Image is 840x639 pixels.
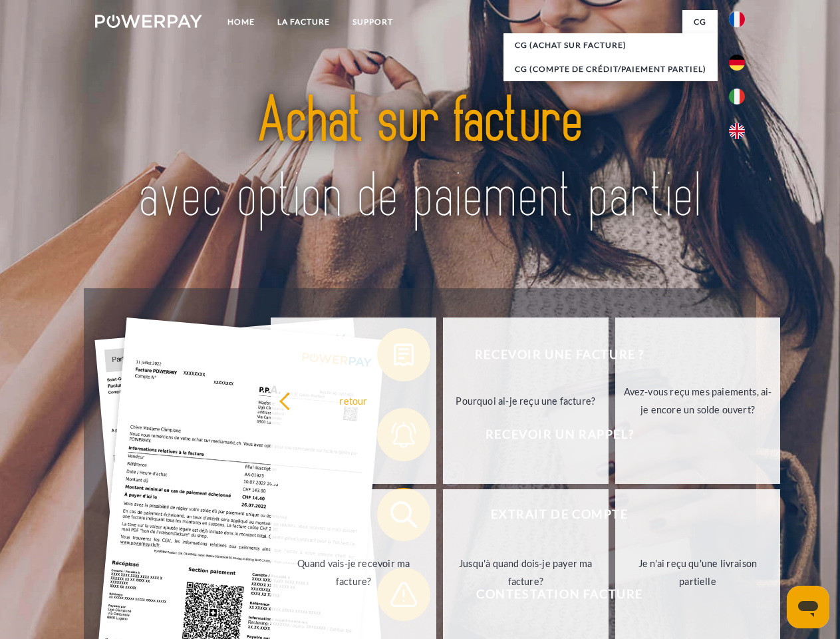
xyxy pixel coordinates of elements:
[127,64,713,255] img: title-powerpay_fr.svg
[623,554,773,590] div: Je n'ai reçu qu'une livraison partielle
[266,10,341,34] a: LA FACTURE
[216,10,266,34] a: Home
[729,11,745,27] img: fr
[682,10,718,34] a: CG
[729,89,745,105] img: it
[503,33,718,57] a: CG (achat sur facture)
[729,55,745,71] img: de
[451,554,601,590] div: Jusqu'à quand dois-je payer ma facture?
[95,15,202,28] img: logo-powerpay-white.svg
[279,391,428,409] div: retour
[787,586,829,628] iframe: Bouton de lancement de la fenêtre de messagerie
[729,123,745,139] img: en
[279,554,428,590] div: Quand vais-je recevoir ma facture?
[623,383,773,419] div: Avez-vous reçu mes paiements, ai-je encore un solde ouvert?
[615,318,781,484] a: Avez-vous reçu mes paiements, ai-je encore un solde ouvert?
[451,391,601,409] div: Pourquoi ai-je reçu une facture?
[503,57,718,81] a: CG (Compte de crédit/paiement partiel)
[341,10,404,34] a: Support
